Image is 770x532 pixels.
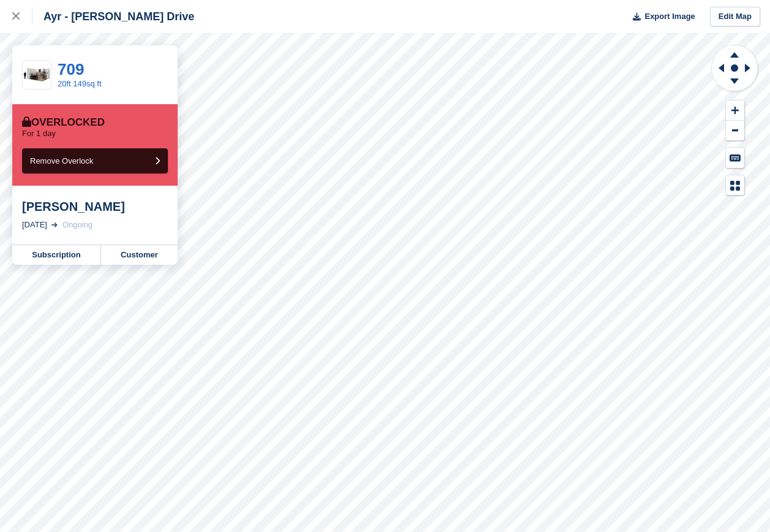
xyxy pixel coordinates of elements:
div: Overlocked [22,116,105,129]
a: Edit Map [710,7,760,27]
img: arrow-right-light-icn-cde0832a797a2874e46488d9cf13f60e5c3a73dbe684e267c42b8395dfbc2abf.svg [51,222,58,227]
button: Zoom Out [726,121,744,141]
button: Remove Overlock [22,148,168,173]
a: 709 [58,60,84,78]
span: Export Image [644,10,695,23]
div: [DATE] [22,219,47,231]
img: 150-sqft-unit.jpg [23,64,51,86]
p: For 1 day [22,129,56,139]
button: Zoom In [726,101,744,121]
a: Customer [101,245,178,265]
button: Keyboard Shortcuts [726,148,744,168]
div: [PERSON_NAME] [22,199,168,214]
button: Export Image [625,7,695,27]
div: Ongoing [62,219,92,231]
a: Subscription [12,245,101,265]
a: 20ft 149sq ft [58,79,102,88]
div: Ayr - [PERSON_NAME] Drive [32,9,194,24]
span: Remove Overlock [30,156,93,165]
button: Map Legend [726,175,744,196]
